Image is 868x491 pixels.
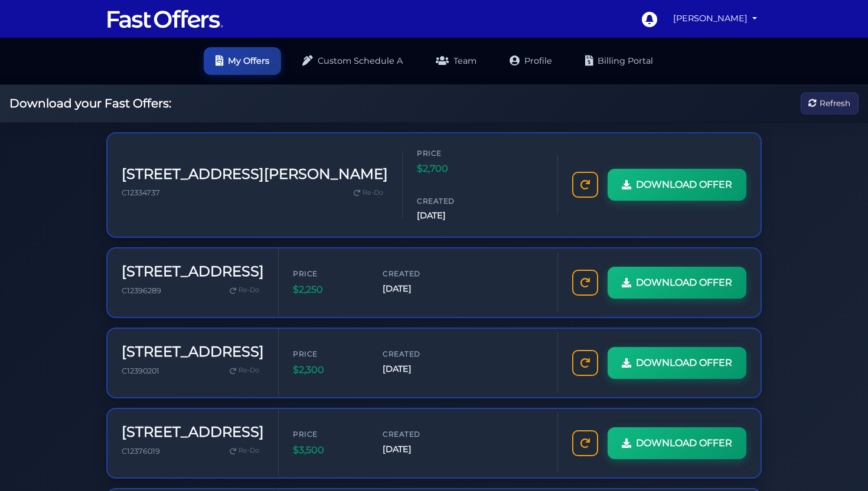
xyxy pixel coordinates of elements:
[383,443,453,456] span: [DATE]
[293,282,364,297] span: $2,250
[349,185,388,201] a: Re-Do
[424,47,488,75] a: Team
[293,362,364,378] span: $2,300
[122,366,159,375] span: C12390201
[239,365,259,376] span: Re-Do
[608,169,746,201] a: DOWNLOAD OFFER
[122,447,160,456] span: C12376019
[122,286,161,295] span: C12396289
[383,282,453,296] span: [DATE]
[225,443,264,459] a: Re-Do
[293,428,364,440] span: Price
[122,166,388,183] h3: [STREET_ADDRESS][PERSON_NAME]
[293,443,364,458] span: $3,500
[363,188,383,198] span: Re-Do
[225,283,264,298] a: Re-Do
[801,93,859,114] button: Refresh
[293,268,364,279] span: Price
[383,268,453,279] span: Created
[383,428,453,440] span: Created
[608,267,746,299] a: DOWNLOAD OFFER
[636,177,732,192] span: DOWNLOAD OFFER
[608,427,746,459] a: DOWNLOAD OFFER
[417,161,488,176] span: $2,700
[225,363,264,378] a: Re-Do
[293,348,364,359] span: Price
[239,446,259,456] span: Re-Do
[417,148,488,159] span: Price
[573,47,665,75] a: Billing Portal
[608,347,746,379] a: DOWNLOAD OFFER
[239,285,259,296] span: Re-Do
[291,47,415,75] a: Custom Schedule A
[122,263,264,280] h3: [STREET_ADDRESS]
[417,195,488,207] span: Created
[9,96,171,110] h2: Download your Fast Offers:
[122,343,264,361] h3: [STREET_ADDRESS]
[122,424,264,441] h3: [STREET_ADDRESS]
[204,47,281,75] a: My Offers
[636,355,732,371] span: DOWNLOAD OFFER
[668,7,762,30] a: [PERSON_NAME]
[636,275,732,290] span: DOWNLOAD OFFER
[383,362,453,376] span: [DATE]
[636,436,732,451] span: DOWNLOAD OFFER
[122,188,160,197] span: C12334737
[820,97,850,110] span: Refresh
[383,348,453,359] span: Created
[417,209,488,222] span: [DATE]
[498,47,564,75] a: Profile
